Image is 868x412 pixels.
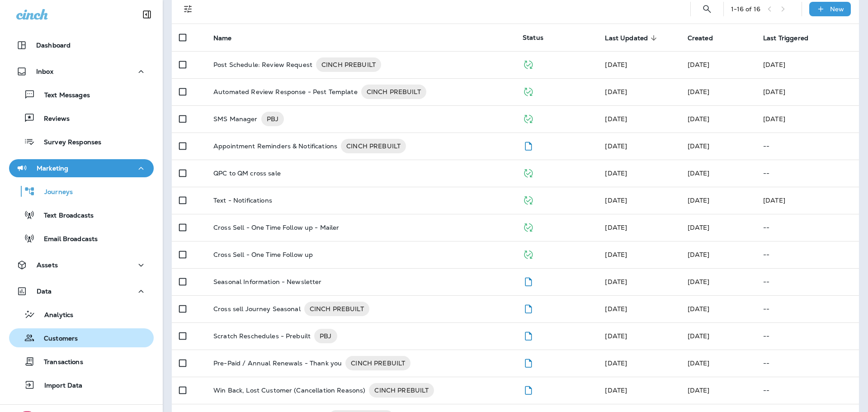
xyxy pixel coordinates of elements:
[756,105,859,133] td: [DATE]
[36,68,53,75] p: Inbox
[688,169,710,177] span: Frank Carreno
[314,331,337,341] span: PBJ
[316,57,381,72] div: CINCH PREBUILT
[304,304,369,313] span: CINCH PREBUILT
[688,386,710,394] span: Frank Carreno
[523,385,534,393] span: Draft
[9,109,154,128] button: Reviews
[9,182,154,201] button: Journeys
[213,356,342,370] p: Pre-Paid / Annual Renewals - Thank you
[688,115,710,123] span: Frank Carreno
[523,60,534,68] span: Published
[523,304,534,312] span: Draft
[688,61,710,69] span: Frank Carreno
[37,261,58,269] p: Assets
[213,34,244,42] span: Name
[523,223,534,231] span: Published
[9,205,154,224] button: Text Broadcasts
[341,142,406,151] span: CINCH PREBUILT
[35,212,94,220] p: Text Broadcasts
[213,197,272,204] p: Text - Notifications
[213,278,322,285] p: Seasonal Information - Newsletter
[523,87,534,95] span: Published
[304,302,369,316] div: CINCH PREBUILT
[35,358,83,367] p: Transactions
[37,165,68,172] p: Marketing
[345,359,410,368] span: CINCH PREBUILT
[605,278,627,286] span: Frank Carreno
[605,34,648,42] span: Last Updated
[605,196,627,204] span: Frank Carreno
[9,132,154,151] button: Survey Responses
[361,87,426,96] span: CINCH PREBUILT
[9,36,154,54] button: Dashboard
[35,235,98,244] p: Email Broadcasts
[605,223,627,232] span: Frank Carreno
[605,305,627,313] span: Frank Carreno
[605,142,627,150] span: Frank Carreno
[35,382,83,390] p: Import Data
[688,196,710,204] span: Frank Carreno
[763,332,852,340] p: --
[605,386,627,394] span: Frank Carreno
[9,159,154,177] button: Marketing
[35,188,73,197] p: Journeys
[213,170,281,177] p: QPC to QM cross sale
[763,360,852,367] p: --
[213,57,312,72] p: Post Schedule: Review Request
[763,224,852,231] p: --
[523,250,534,258] span: Published
[688,88,710,96] span: Frank Carreno
[763,142,852,150] p: --
[605,61,627,69] span: Frank Carreno
[605,115,627,123] span: Frank Carreno
[523,141,534,149] span: Draft
[763,170,852,177] p: --
[361,85,426,99] div: CINCH PREBUILT
[605,88,627,96] span: Frank Carreno
[261,112,284,126] div: PBJ
[763,305,852,313] p: --
[9,256,154,274] button: Assets
[688,34,725,42] span: Created
[213,302,301,316] p: Cross sell Journey Seasonal
[314,329,337,343] div: PBJ
[605,332,627,340] span: Frank Carreno
[35,138,101,147] p: Survey Responses
[341,139,406,153] div: CINCH PREBUILT
[316,60,381,69] span: CINCH PREBUILT
[756,78,859,105] td: [DATE]
[688,278,710,286] span: Frank Carreno
[688,251,710,259] span: Frank Carreno
[213,251,313,258] p: Cross Sell - One Time Follow up
[36,42,71,49] p: Dashboard
[605,34,660,42] span: Last Updated
[35,335,78,343] p: Customers
[605,169,627,177] span: Frank Carreno
[213,224,340,231] p: Cross Sell - One Time Follow up - Mailer
[261,114,284,123] span: PBJ
[688,359,710,367] span: Frank Carreno
[369,383,434,398] div: CINCH PREBUILT
[9,305,154,324] button: Analytics
[35,311,73,320] p: Analytics
[523,195,534,204] span: Published
[523,33,543,42] span: Status
[763,387,852,394] p: --
[763,278,852,285] p: --
[830,5,844,13] p: New
[605,251,627,259] span: Frank Carreno
[688,332,710,340] span: Frank Carreno
[688,142,710,150] span: Frank Carreno
[134,5,160,24] button: Collapse Sidebar
[369,386,434,395] span: CINCH PREBUILT
[688,223,710,232] span: Frank Carreno
[9,62,154,81] button: Inbox
[213,383,365,398] p: Win Back, Lost Customer (Cancellation Reasons)
[756,51,859,78] td: [DATE]
[523,358,534,366] span: Draft
[9,229,154,248] button: Email Broadcasts
[213,139,337,153] p: Appointment Reminders & Notifications
[9,375,154,394] button: Import Data
[523,331,534,339] span: Draft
